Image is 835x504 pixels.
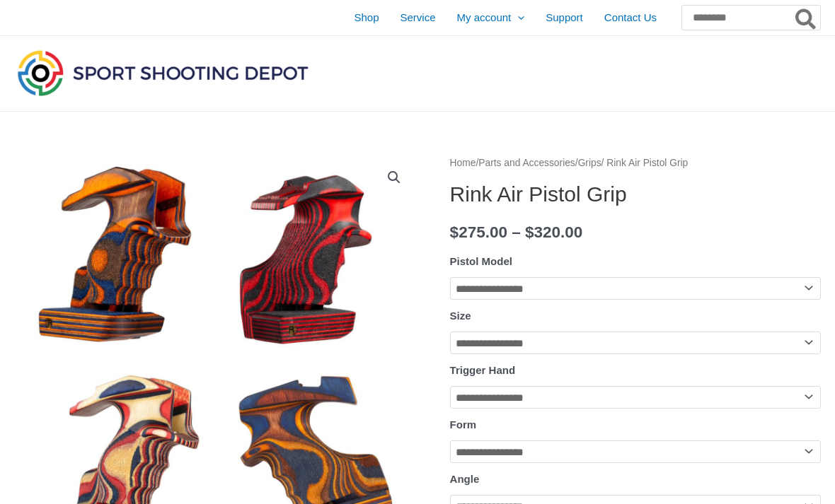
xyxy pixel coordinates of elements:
h1: Rink Air Pistol Grip [450,182,821,207]
label: Angle [450,473,480,485]
label: Trigger Hand [450,364,516,376]
nav: Breadcrumb [450,154,821,172]
bdi: 320.00 [525,223,582,241]
bdi: 275.00 [450,223,507,241]
label: Form [450,418,477,430]
span: – [512,223,521,241]
label: Size [450,310,471,322]
span: $ [525,223,534,241]
a: View full-screen image gallery [381,165,407,190]
a: Home [450,158,476,168]
a: Parts and Accessories [478,158,575,168]
a: Grips [578,158,601,168]
span: $ [450,223,459,241]
img: Sport Shooting Depot [14,47,311,99]
label: Pistol Model [450,255,512,267]
button: Search [793,6,820,30]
